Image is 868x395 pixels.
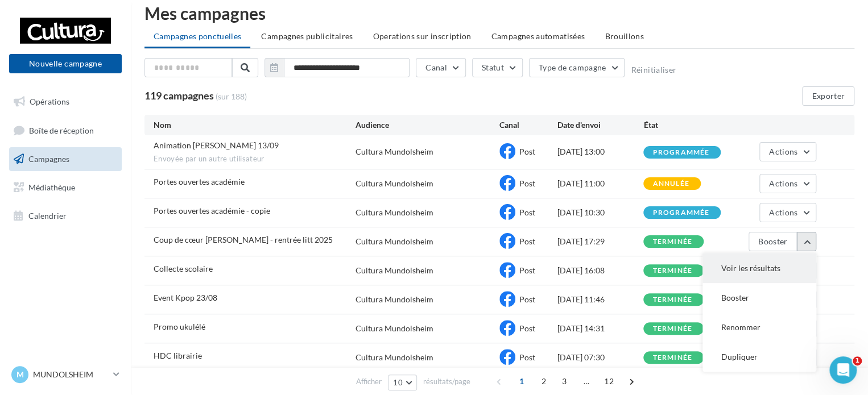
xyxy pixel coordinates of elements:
div: [DATE] 17:29 [557,236,643,247]
div: [DATE] 16:08 [557,265,643,276]
a: Opérations [7,90,124,114]
div: [DATE] 14:31 [557,323,643,334]
a: Boîte de réception [7,118,124,143]
div: Cultura Mundolsheim [356,146,433,157]
span: Portes ouvertes académie [154,177,245,186]
div: Audience [356,119,499,131]
span: 119 campagnes [144,89,214,102]
div: [DATE] 07:30 [557,352,643,363]
span: Boîte de réception [29,125,94,135]
div: Cultura Mundolsheim [356,236,433,247]
button: Actions [759,174,816,193]
span: Campagnes automatisées [491,31,585,41]
div: État [643,119,730,131]
a: Campagnes [7,147,124,171]
div: Nom [154,119,356,131]
div: terminée [652,267,692,275]
span: Actions [769,147,797,156]
div: programmée [652,209,709,217]
span: Animation Lorcana 13/09 [154,140,279,150]
button: Booster [749,232,797,251]
button: Renommer [702,313,816,342]
a: Calendrier [7,204,124,228]
span: Actions [769,207,797,217]
span: Calendrier [28,210,67,220]
div: [DATE] 11:00 [557,178,643,189]
a: M MUNDOLSHEIM [9,364,122,385]
span: (sur 188) [216,91,247,102]
span: Post [519,236,535,246]
div: Mes campagnes [144,5,854,22]
a: Médiathèque [7,176,124,199]
div: [DATE] 13:00 [557,146,643,157]
span: M [16,369,24,380]
span: Post [519,352,535,362]
span: Coup de cœur Lucas - rentrée litt 2025 [154,235,333,244]
button: Actions [759,203,816,222]
p: MUNDOLSHEIM [33,369,109,380]
button: Nouvelle campagne [9,54,122,73]
button: Type de campagne [529,58,625,77]
span: 3 [555,372,573,390]
div: Cultura Mundolsheim [356,178,433,189]
div: terminée [652,354,692,361]
span: 1 [512,372,531,390]
button: Statut [472,58,523,77]
span: Promo ukulélé [154,322,205,331]
span: Collecte scolaire [154,264,213,273]
span: Post [519,147,535,156]
div: programmée [652,149,709,156]
span: Operations sur inscription [373,31,471,41]
button: Booster [702,283,816,313]
span: Post [519,265,535,275]
span: 1 [853,356,862,365]
span: 12 [600,372,618,390]
span: HDC librairie [154,351,202,360]
button: 10 [388,375,417,390]
div: annulée [652,180,689,188]
button: Dupliquer [702,342,816,372]
span: Post [519,207,535,217]
span: ... [577,372,596,390]
div: Date d'envoi [557,119,643,131]
div: Cultura Mundolsheim [356,207,433,218]
div: Canal [499,119,557,131]
span: Event Kpop 23/08 [154,293,217,302]
span: résultats/page [423,376,470,387]
div: Cultura Mundolsheim [356,352,433,363]
span: Campagnes publicitaires [261,31,353,41]
span: 10 [393,378,403,387]
div: [DATE] 11:46 [557,294,643,305]
span: Médiathèque [28,182,75,192]
button: Actions [759,142,816,161]
button: Exporter [802,86,854,106]
span: Post [519,323,535,333]
span: 2 [535,372,553,390]
span: Opérations [30,97,69,106]
div: terminée [652,238,692,246]
div: Cultura Mundolsheim [356,323,433,334]
span: Post [519,294,535,304]
div: terminée [652,325,692,332]
span: Campagnes [28,154,69,164]
button: Canal [416,58,466,77]
span: Envoyée par un autre utilisateur [154,154,356,164]
button: Réinitialiser [631,65,676,74]
span: Brouillons [605,31,644,41]
div: Cultura Mundolsheim [356,294,433,305]
span: Afficher [356,376,382,387]
span: Portes ouvertes académie - copie [154,206,270,215]
div: terminée [652,296,692,303]
button: Voir les résultats [702,253,816,283]
span: Post [519,178,535,188]
div: [DATE] 10:30 [557,207,643,218]
span: Actions [769,178,797,188]
div: Cultura Mundolsheim [356,265,433,276]
iframe: Intercom live chat [829,356,857,384]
